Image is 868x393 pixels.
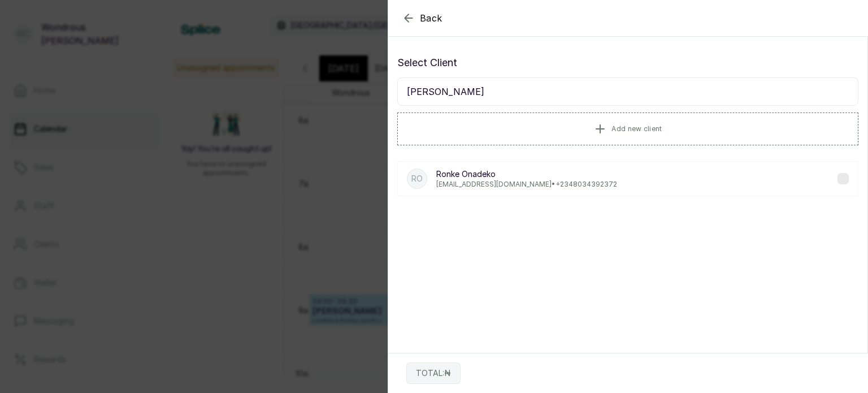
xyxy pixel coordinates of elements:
[397,113,858,145] button: Add new client
[397,77,858,106] input: Search for a client by name, phone number, or email.
[402,11,442,25] button: Back
[611,124,662,133] span: Add new client
[420,11,442,25] span: Back
[436,169,617,180] p: Ronke Onadeko
[397,55,858,71] p: Select Client
[416,368,451,379] p: TOTAL: ₦
[411,173,423,184] p: RO
[436,180,617,189] p: [EMAIL_ADDRESS][DOMAIN_NAME] • +234 8034392372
